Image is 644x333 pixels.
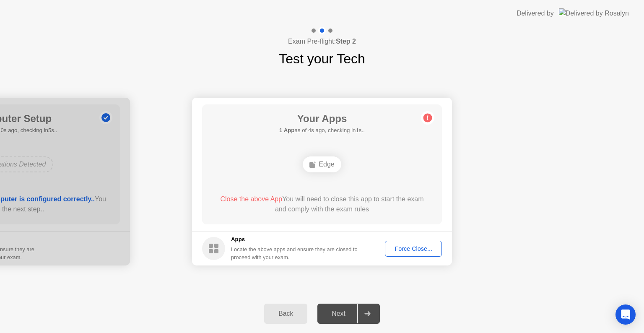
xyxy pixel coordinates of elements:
button: Force Close... [385,241,442,257]
b: 1 App [279,127,294,133]
img: Delivered by Rosalyn [559,8,629,18]
h1: Test your Tech [279,49,365,69]
h4: Exam Pre-flight: [288,36,356,47]
h1: Your Apps [279,111,365,126]
div: Open Intercom Messenger [615,304,636,325]
div: Edge [303,156,341,172]
h5: as of 4s ago, checking in1s.. [279,126,365,135]
h5: Apps [231,235,358,244]
div: Force Close... [388,245,439,252]
span: Close the above App [220,195,282,203]
button: Next [317,304,380,324]
div: Back [267,310,305,317]
b: Step 2 [336,38,356,45]
div: Locate the above apps and ensure they are closed to proceed with your exam. [231,245,358,261]
button: Back [264,304,307,324]
div: Next [320,310,357,317]
div: Delivered by [517,8,554,18]
div: You will need to close this app to start the exam and comply with the exam rules [214,194,430,214]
